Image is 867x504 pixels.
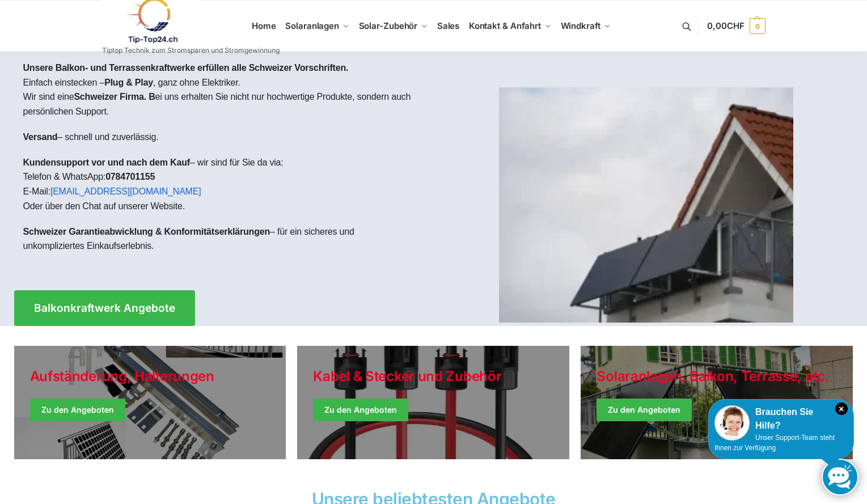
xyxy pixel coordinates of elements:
i: Schließen [835,403,848,415]
a: Holiday Style [14,346,286,459]
a: Solaranlagen [281,1,354,52]
strong: Unsere Balkon- und Terrassenkraftwerke erfüllen alle Schweizer Vorschriften. [23,63,349,73]
strong: 0784701155 [105,172,155,181]
a: [EMAIL_ADDRESS][DOMAIN_NAME] [50,187,201,196]
div: Einfach einstecken – , ganz ohne Elektriker. [14,52,434,273]
p: Tiptop Technik zum Stromsparen und Stromgewinnung [102,47,280,54]
a: Balkonkraftwerk Angebote [14,290,195,326]
a: Sales [432,1,464,52]
strong: Schweizer Garantieabwicklung & Konformitätserklärungen [23,227,270,236]
img: Home 1 [499,87,793,323]
span: Solaranlagen [285,20,339,31]
p: – wir sind für Sie da via: Telefon & WhatsApp: E-Mail: Oder über den Chat auf unserer Website. [23,155,425,213]
a: Holiday Style [297,346,569,459]
div: Brauchen Sie Hilfe? [714,405,848,433]
a: Solar-Zubehör [354,1,432,52]
p: – schnell und zuverlässig. [23,130,425,145]
span: Sales [437,20,460,31]
strong: Schweizer Firma. B [74,92,155,101]
span: 0,00 [707,20,744,31]
strong: Plug & Play [104,78,153,87]
img: Customer service [714,405,750,441]
strong: Versand [23,132,58,142]
span: CHF [727,20,745,31]
a: 0,00CHF 0 [707,9,765,43]
span: Solar-Zubehör [359,20,418,31]
a: Winter Jackets [581,346,853,459]
span: Windkraft [561,20,600,31]
p: – für ein sicheres und unkompliziertes Einkaufserlebnis. [23,225,425,253]
span: Unser Support-Team steht Ihnen zur Verfügung [714,434,835,452]
span: Kontakt & Anfahrt [469,20,541,31]
a: Windkraft [556,1,615,52]
span: Balkonkraftwerk Angebote [34,303,175,314]
span: 0 [750,18,766,34]
strong: Kundensupport vor und nach dem Kauf [23,158,190,167]
p: Wir sind eine ei uns erhalten Sie nicht nur hochwertige Produkte, sondern auch persönlichen Support. [23,90,425,118]
a: Kontakt & Anfahrt [464,1,556,52]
